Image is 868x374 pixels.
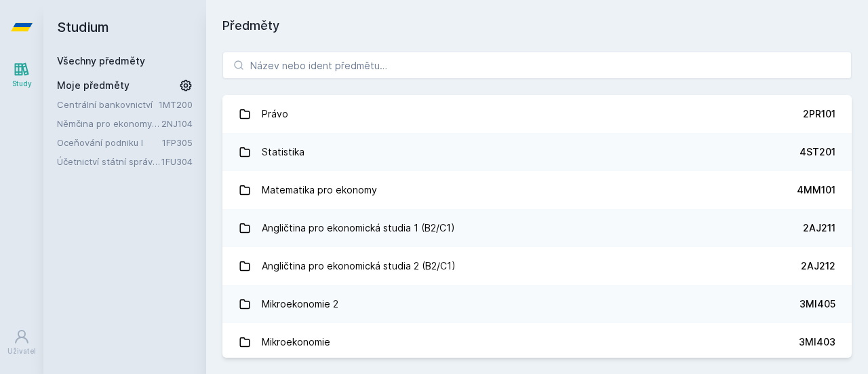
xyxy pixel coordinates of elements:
a: Angličtina pro ekonomická studia 2 (B2/C1) 2AJ212 [222,247,852,285]
div: Mikroekonomie [262,329,330,356]
a: Angličtina pro ekonomická studia 1 (B2/C1) 2AJ211 [222,209,852,247]
a: 2NJ104 [161,118,193,129]
a: Mikroekonomie 2 3MI405 [222,285,852,323]
a: Všechny předměty [57,55,145,67]
div: 3MI405 [800,297,835,311]
div: 3MI403 [799,335,835,349]
div: Právo [262,100,288,128]
div: Matematika pro ekonomy [262,176,377,204]
div: 2AJ212 [801,259,835,273]
div: Uživatel [7,346,36,356]
a: 1FP305 [162,137,193,148]
span: Moje předměty [57,79,130,92]
a: Oceňování podniku I [57,136,162,149]
a: Uživatel [3,322,41,363]
a: Mikroekonomie 3MI403 [222,323,852,361]
div: 2PR101 [803,107,835,121]
div: 4MM101 [797,183,835,197]
a: Study [3,54,41,96]
a: Centrální bankovnictví [57,98,159,111]
a: Účetnictví státní správy a samosprávy [57,155,161,168]
input: Název nebo ident předmětu… [222,52,852,79]
a: Statistika 4ST201 [222,133,852,171]
div: Study [12,79,32,89]
div: Mikroekonomie 2 [262,291,338,318]
div: Angličtina pro ekonomická studia 1 (B2/C1) [262,214,455,242]
div: Statistika [262,138,304,166]
a: 1FU304 [161,156,193,167]
a: Právo 2PR101 [222,95,852,133]
a: 1MT200 [159,99,193,110]
div: Angličtina pro ekonomická studia 2 (B2/C1) [262,253,456,280]
a: Matematika pro ekonomy 4MM101 [222,171,852,209]
h1: Předměty [222,16,852,35]
div: 4ST201 [800,145,835,159]
a: Němčina pro ekonomy - mírně pokročilá úroveň 2 (A2) [57,117,161,130]
div: 2AJ211 [803,221,835,235]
